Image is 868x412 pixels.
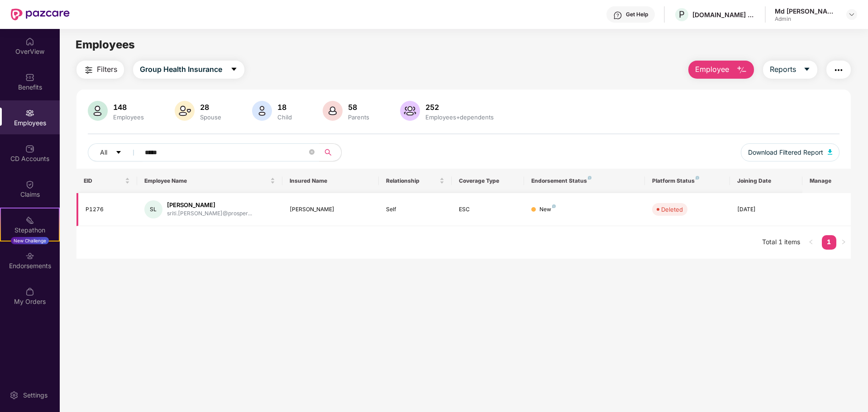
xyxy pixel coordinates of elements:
[1,226,59,235] div: Stepathon
[167,209,252,218] div: sriti.[PERSON_NAME]@prosper...
[730,169,802,193] th: Joining Date
[76,38,135,51] span: Employees
[770,64,796,75] span: Reports
[652,177,722,185] div: Platform Status
[25,287,34,296] img: svg+xml;base64,PHN2ZyBpZD0iTXlfT3JkZXJzIiBkYXRhLW5hbWU9Ik15IE9yZGVycyIgeG1sbnM9Imh0dHA6Ly93d3cudz...
[76,61,124,79] button: Filters
[424,103,496,112] div: 252
[111,114,146,121] div: Employees
[386,205,444,214] div: Self
[25,216,34,225] img: svg+xml;base64,PHN2ZyB4bWxucz0iaHR0cDovL3d3dy53My5vcmcvMjAwMC9zdmciIHdpZHRoPSIyMSIgaGVpZ2h0PSIyMC...
[282,169,379,193] th: Insured Name
[736,65,747,76] img: svg+xml;base64,PHN2ZyB4bWxucz0iaHR0cDovL3d3dy53My5vcmcvMjAwMC9zdmciIHhtbG5zOnhsaW5rPSJodHRwOi8vd3...
[25,37,34,46] img: svg+xml;base64,PHN2ZyBpZD0iSG9tZSIgeG1sbnM9Imh0dHA6Ly93d3cudzMub3JnLzIwMDAvc3ZnIiB3aWR0aD0iMjAiIG...
[86,205,130,214] div: P1276
[276,103,294,112] div: 18
[775,15,838,23] div: Admin
[76,169,137,193] th: EID
[230,66,238,74] span: caret-down
[763,61,817,79] button: Reportscaret-down
[10,391,19,400] img: svg+xml;base64,PHN2ZyBpZD0iU2V0dGluZy0yMHgyMCIgeG1sbnM9Imh0dHA6Ly93d3cudzMub3JnLzIwMDAvc3ZnIiB3aW...
[452,169,524,193] th: Coverage Type
[748,147,823,157] span: Download Filtered Report
[25,180,34,189] img: svg+xml;base64,PHN2ZyBpZD0iQ2xhaW0iIHhtbG5zPSJodHRwOi8vd3d3LnczLm9yZy8yMDAwL3N2ZyIgd2lkdGg9IjIwIi...
[695,64,729,75] span: Employee
[167,201,252,209] div: [PERSON_NAME]
[775,7,838,15] div: Md [PERSON_NAME]
[688,61,754,79] button: Employee
[808,239,814,245] span: left
[679,9,685,20] span: P
[836,235,851,250] button: right
[144,177,268,185] span: Employee Name
[309,148,315,157] span: close-circle
[661,205,683,214] div: Deleted
[613,11,622,20] img: svg+xml;base64,PHN2ZyBpZD0iSGVscC0zMngzMiIgeG1sbnM9Imh0dHA6Ly93d3cudzMub3JnLzIwMDAvc3ZnIiB3aWR0aD...
[539,205,556,214] div: New
[111,103,146,112] div: 148
[741,143,839,161] button: Download Filtered Report
[198,114,223,121] div: Spouse
[588,176,591,180] img: svg+xml;base64,PHN2ZyB4bWxucz0iaHR0cDovL3d3dy53My5vcmcvMjAwMC9zdmciIHdpZHRoPSI4IiBoZWlnaHQ9IjgiIH...
[692,10,756,19] div: [DOMAIN_NAME] PRIVATE LIMITED
[97,64,117,75] span: Filters
[319,143,342,161] button: search
[290,205,372,214] div: [PERSON_NAME]
[88,101,108,121] img: svg+xml;base64,PHN2ZyB4bWxucz0iaHR0cDovL3d3dy53My5vcmcvMjAwMC9zdmciIHhtbG5zOnhsaW5rPSJodHRwOi8vd3...
[115,149,122,156] span: caret-down
[822,235,836,250] li: 1
[804,235,818,250] button: left
[379,169,451,193] th: Relationship
[822,235,836,249] a: 1
[802,169,851,193] th: Manage
[144,200,162,218] div: SL
[25,109,34,118] img: svg+xml;base64,PHN2ZyBpZD0iRW1wbG95ZWVzIiB4bWxucz0iaHR0cDovL3d3dy53My5vcmcvMjAwMC9zdmciIHdpZHRoPS...
[133,61,244,79] button: Group Health Insurancecaret-down
[696,176,699,180] img: svg+xml;base64,PHN2ZyB4bWxucz0iaHR0cDovL3d3dy53My5vcmcvMjAwMC9zdmciIHdpZHRoPSI4IiBoZWlnaHQ9IjgiIH...
[25,73,34,82] img: svg+xml;base64,PHN2ZyBpZD0iQmVuZWZpdHMiIHhtbG5zPSJodHRwOi8vd3d3LnczLm9yZy8yMDAwL3N2ZyIgd2lkdGg9Ij...
[346,114,371,121] div: Parents
[459,205,517,214] div: ESC
[762,235,800,250] li: Total 1 items
[346,103,371,112] div: 58
[11,237,49,244] div: New Challenge
[276,114,294,121] div: Child
[25,144,34,153] img: svg+xml;base64,PHN2ZyBpZD0iQ0RfQWNjb3VudHMiIGRhdGEtbmFtZT0iQ0QgQWNjb3VudHMiIHhtbG5zPSJodHRwOi8vd3...
[25,251,34,260] img: svg+xml;base64,PHN2ZyBpZD0iRW5kb3JzZW1lbnRzIiB4bWxucz0iaHR0cDovL3d3dy53My5vcmcvMjAwMC9zdmciIHdpZH...
[88,143,143,161] button: Allcaret-down
[84,177,123,185] span: EID
[848,11,855,18] img: svg+xml;base64,PHN2ZyBpZD0iRHJvcGRvd24tMzJ4MzIiIHhtbG5zPSJodHRwOi8vd3d3LnczLm9yZy8yMDAwL3N2ZyIgd2...
[11,9,70,20] img: New Pazcare Logo
[400,101,420,121] img: svg+xml;base64,PHN2ZyB4bWxucz0iaHR0cDovL3d3dy53My5vcmcvMjAwMC9zdmciIHhtbG5zOnhsaW5rPSJodHRwOi8vd3...
[175,101,195,121] img: svg+xml;base64,PHN2ZyB4bWxucz0iaHR0cDovL3d3dy53My5vcmcvMjAwMC9zdmciIHhtbG5zOnhsaW5rPSJodHRwOi8vd3...
[836,235,851,250] li: Next Page
[140,64,222,75] span: Group Health Insurance
[323,101,343,121] img: svg+xml;base64,PHN2ZyB4bWxucz0iaHR0cDovL3d3dy53My5vcmcvMjAwMC9zdmciIHhtbG5zOnhsaW5rPSJodHRwOi8vd3...
[833,65,844,76] img: svg+xml;base64,PHN2ZyB4bWxucz0iaHR0cDovL3d3dy53My5vcmcvMjAwMC9zdmciIHdpZHRoPSIyNCIgaGVpZ2h0PSIyNC...
[804,235,818,250] li: Previous Page
[83,65,94,76] img: svg+xml;base64,PHN2ZyB4bWxucz0iaHR0cDovL3d3dy53My5vcmcvMjAwMC9zdmciIHdpZHRoPSIyNCIgaGVpZ2h0PSIyNC...
[626,11,648,18] div: Get Help
[137,169,282,193] th: Employee Name
[552,204,556,208] img: svg+xml;base64,PHN2ZyB4bWxucz0iaHR0cDovL3d3dy53My5vcmcvMjAwMC9zdmciIHdpZHRoPSI4IiBoZWlnaHQ9IjgiIH...
[828,149,832,155] img: svg+xml;base64,PHN2ZyB4bWxucz0iaHR0cDovL3d3dy53My5vcmcvMjAwMC9zdmciIHhtbG5zOnhsaW5rPSJodHRwOi8vd3...
[319,149,337,156] span: search
[803,66,811,74] span: caret-down
[424,114,496,121] div: Employees+dependents
[531,177,638,185] div: Endorsement Status
[309,149,315,155] span: close-circle
[737,205,795,214] div: [DATE]
[20,391,50,400] div: Settings
[386,177,437,185] span: Relationship
[252,101,272,121] img: svg+xml;base64,PHN2ZyB4bWxucz0iaHR0cDovL3d3dy53My5vcmcvMjAwMC9zdmciIHhtbG5zOnhsaW5rPSJodHRwOi8vd3...
[198,103,223,112] div: 28
[841,239,846,245] span: right
[100,147,107,157] span: All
